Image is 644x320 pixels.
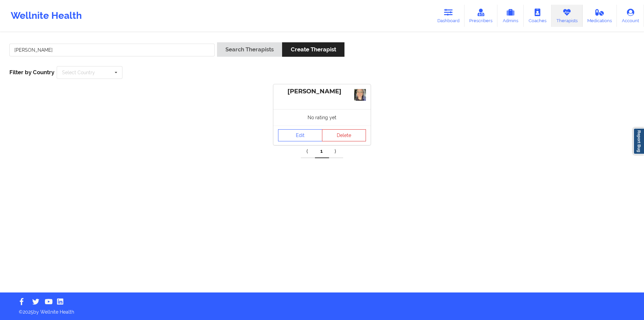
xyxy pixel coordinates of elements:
a: Previous item [301,145,315,158]
div: Select Country [62,70,95,75]
div: Pagination Navigation [301,145,343,158]
img: JbJ5d0xrEv641m-ENYHrlyQsnwJ_JHIAfvpZzRfAzGQ.jpeg [354,89,366,101]
a: Edit [278,129,322,141]
p: © 2025 by Wellnite Health [14,304,630,315]
a: Prescribers [465,5,498,27]
a: Account [617,5,644,27]
a: Coaches [524,5,551,27]
input: Search Keywords [9,44,215,56]
a: Admins [497,5,524,27]
span: Filter by Country [9,69,54,76]
a: Medications [583,5,617,27]
div: [PERSON_NAME] [278,88,366,95]
a: Next item [329,145,343,158]
button: Search Therapists [217,42,282,57]
a: Therapists [551,5,583,27]
button: Delete [322,129,366,141]
a: Report Bug [633,128,644,154]
button: Create Therapist [282,42,344,57]
a: 1 [315,145,329,158]
div: No rating yet [273,109,371,126]
a: Dashboard [432,5,465,27]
